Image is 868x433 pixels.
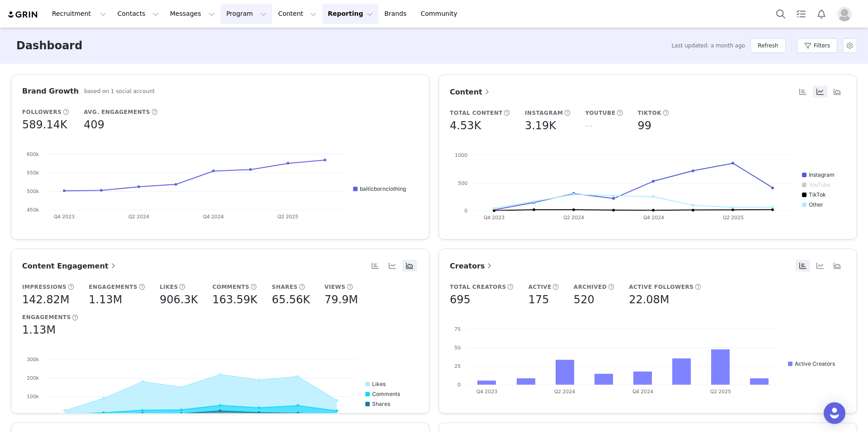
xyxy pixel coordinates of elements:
[454,326,461,332] text: 75
[27,375,39,381] text: 200k
[458,381,461,388] text: 0
[89,292,122,308] h5: 1.13M
[525,109,563,117] h5: Instagram
[585,118,593,134] h5: --
[750,38,785,53] button: Refresh
[27,151,39,157] text: 600k
[632,388,653,395] text: Q4 2024
[89,283,137,291] h5: Engagements
[643,214,664,221] text: Q4 2024
[415,4,467,24] a: Community
[22,108,61,116] h5: Followers
[22,322,56,338] h5: 1.13M
[791,4,811,24] a: Tasks
[637,109,661,117] h5: TikTok
[16,38,82,54] h3: Dashboard
[212,292,258,308] h5: 163.59K
[837,7,852,21] img: placeholder-profile.jpg
[165,4,220,24] button: Messages
[811,4,831,24] button: Notifications
[84,117,104,133] h5: 409
[824,402,845,424] div: Open Intercom Messenger
[585,109,615,117] h5: YouTube
[36,412,39,418] text: 0
[47,4,112,24] button: Recruitment
[450,118,481,134] h5: 4.53K
[450,88,491,96] span: Content
[22,117,67,133] h5: 589.14K
[484,214,505,221] text: Q4 2023
[22,86,79,97] h3: Brand Growth
[525,118,556,134] h5: 3.19K
[795,360,835,367] text: Active Creators
[832,7,861,21] button: Profile
[723,214,744,221] text: Q2 2025
[637,118,651,134] h5: 99
[458,180,467,186] text: 500
[160,283,178,291] h5: Likes
[7,10,39,19] img: grin logo
[563,214,584,221] text: Q2 2024
[212,283,250,291] h5: Comments
[27,207,39,213] text: 450k
[554,388,575,395] text: Q2 2024
[325,292,358,308] h5: 79.9M
[450,86,491,98] a: Content
[27,188,39,194] text: 500k
[671,42,745,50] span: Last updated: a month ago
[450,283,506,291] h5: Total Creators
[450,260,494,272] a: Creators
[629,283,693,291] h5: Active Followers
[809,181,830,188] text: YouTube
[450,292,471,308] h5: 695
[454,344,461,351] text: 50
[84,87,155,95] h5: based on 1 social account
[809,171,835,178] text: Instagram
[27,356,39,362] text: 300k
[272,283,297,291] h5: Shares
[528,292,549,308] h5: 175
[322,4,378,24] button: Reporting
[454,363,461,369] text: 25
[771,4,791,24] button: Search
[22,260,118,272] a: Content Engagement
[27,169,39,176] text: 550k
[272,292,310,308] h5: 65.56K
[221,4,272,24] button: Program
[379,4,415,24] a: Brands
[809,191,826,198] text: TikTok
[450,262,494,270] span: Creators
[476,388,497,395] text: Q4 2023
[22,283,66,291] h5: Impressions
[27,393,39,400] text: 100k
[797,38,837,53] button: Filters
[22,292,70,308] h5: 142.82M
[455,152,467,158] text: 1000
[54,213,75,220] text: Q4 2023
[360,185,406,192] text: balticbornclothing
[372,400,390,407] text: Shares
[574,283,607,291] h5: Archived
[629,292,669,308] h5: 22.08M
[372,381,386,387] text: Likes
[84,108,150,116] h5: Avg. Engagements
[450,109,503,117] h5: Total Content
[464,207,467,214] text: 0
[22,313,71,321] h5: Engagements
[203,213,224,220] text: Q4 2024
[528,283,552,291] h5: Active
[160,292,198,308] h5: 906.3K
[128,213,149,220] text: Q2 2024
[325,283,345,291] h5: Views
[22,262,118,270] span: Content Engagement
[372,391,400,397] text: Comments
[278,213,298,220] text: Q2 2025
[710,388,731,395] text: Q2 2025
[809,201,823,208] text: Other
[112,4,164,24] button: Contacts
[574,292,594,308] h5: 520
[273,4,322,24] button: Content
